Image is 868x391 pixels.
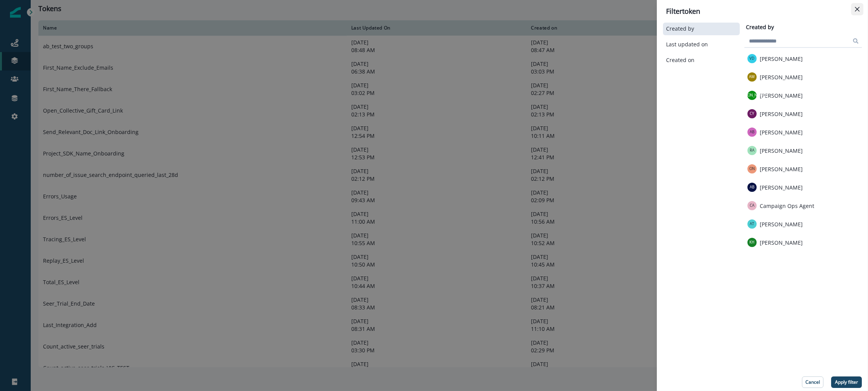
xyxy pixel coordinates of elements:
[749,75,755,79] div: Alicia Wilson
[750,112,754,116] div: Cindy Yuan
[760,55,803,63] p: [PERSON_NAME]
[750,149,754,152] div: Raina Armstrong
[666,41,708,48] p: Last updated on
[744,24,774,31] h2: Created by
[760,128,803,136] p: [PERSON_NAME]
[760,92,803,100] p: [PERSON_NAME]
[835,380,858,385] p: Apply filter
[666,26,737,32] button: Created by
[760,183,803,191] p: [PERSON_NAME]
[760,110,803,118] p: [PERSON_NAME]
[666,26,694,32] p: Created by
[760,220,803,228] p: [PERSON_NAME]
[760,239,803,247] p: [PERSON_NAME]
[750,240,755,244] div: Katie Herd
[749,167,755,171] div: Oak Nguyen
[760,73,803,81] p: [PERSON_NAME]
[750,204,754,208] div: Campaign Ops Agent
[805,380,820,385] p: Cancel
[666,41,737,48] button: Last updated on
[851,3,863,15] button: Close
[666,57,694,64] p: Created on
[750,57,755,61] div: Vic Davis
[750,222,754,226] div: Allwin Tom
[666,6,700,16] p: Filter token
[750,185,754,189] div: Aaron Bird
[750,130,754,134] div: Andrew Bennett
[738,93,766,97] div: Jeff Ayers
[760,147,803,155] p: [PERSON_NAME]
[760,202,814,210] p: Campaign Ops Agent
[802,376,823,388] button: Cancel
[831,376,862,388] button: Apply filter
[760,165,803,173] p: [PERSON_NAME]
[666,57,737,64] button: Created on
